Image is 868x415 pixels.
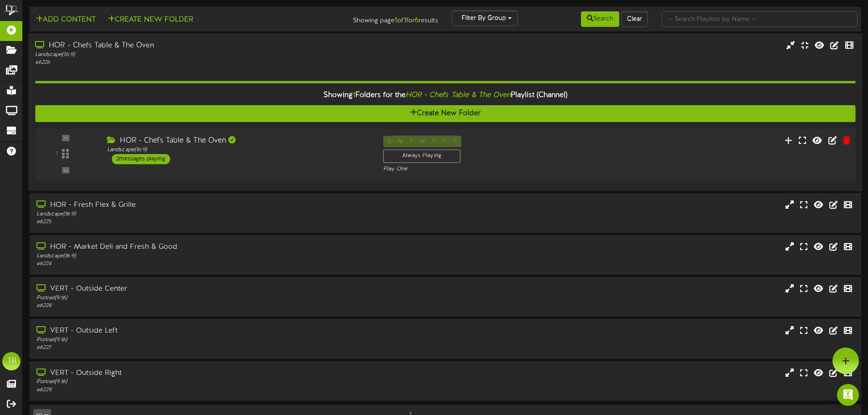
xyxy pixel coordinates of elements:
button: Create New Folder [35,105,855,122]
div: HOR - Market Deli and Fresh & Good [36,242,369,252]
div: Portrait ( 9:16 ) [36,336,369,344]
div: Showing page of for results [306,10,445,26]
div: VERT - Outside Center [36,284,369,294]
div: Portrait ( 9:16 ) [36,378,369,386]
div: VERT - Outside Left [36,326,369,336]
div: 2 messages playing [112,154,170,164]
div: # 6225 [36,218,369,226]
div: # 6227 [36,344,369,352]
span: 1 [353,91,355,99]
i: HOR - Chefs Table & The Oven [406,91,511,99]
div: Landscape ( 16:9 ) [107,146,370,154]
div: Landscape ( 16:9 ) [35,51,369,58]
div: # 6226 [35,59,369,67]
button: Create New Folder [105,14,196,26]
button: Add Content [33,14,98,26]
div: HOR - Fresh Flex & Grille [36,200,369,210]
strong: 1 [395,16,397,25]
div: Landscape ( 16:9 ) [36,210,369,218]
div: TB [2,352,21,370]
div: Showing Folders for the Playlist (Channel) [28,86,862,105]
input: -- Search Playlists by Name -- [662,11,858,27]
button: Filter By Group [452,10,518,26]
div: # 6224 [36,260,369,268]
div: Landscape ( 16:9 ) [36,252,369,260]
div: # 6229 [36,386,369,394]
strong: 6 [415,16,419,25]
div: Always Playing [383,149,460,163]
div: HOR - Chefs Table & The Oven [107,136,370,146]
div: # 6228 [36,302,369,310]
div: Open Intercom Messenger [837,384,859,406]
div: VERT - Outside Right [36,368,369,379]
button: Clear [621,11,648,27]
div: Play One [383,165,576,173]
div: Portrait ( 9:16 ) [36,294,369,302]
div: HOR - Chefs Table & The Oven [35,41,369,51]
strong: 1 [404,16,406,25]
button: Search [581,11,619,27]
